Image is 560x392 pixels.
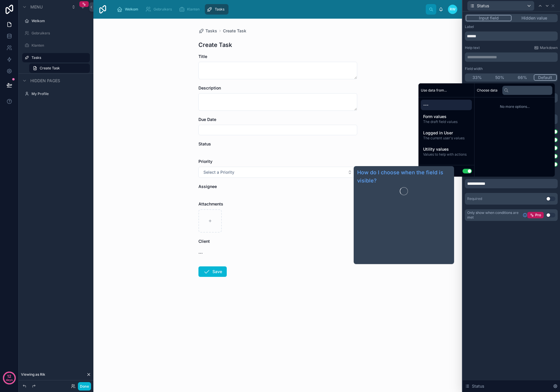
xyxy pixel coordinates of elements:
[467,1,534,11] button: Status
[511,74,534,81] button: 66%
[153,7,172,12] span: Gebruikers
[125,7,138,12] span: Welkom
[477,3,489,9] span: Status
[7,373,11,379] p: 12
[198,54,207,59] span: Title
[465,66,483,71] label: Field width
[32,19,89,23] label: Welkom
[198,117,216,122] span: Due Date
[32,55,86,60] label: Tasks
[357,198,451,262] iframe: Guide
[115,4,142,15] a: Welkom
[198,167,357,178] button: Select Button
[465,52,558,62] div: scrollable content
[512,15,557,21] button: Hidden value
[198,159,212,164] span: Priority
[205,28,217,34] span: Tasks
[198,248,203,255] span: ...
[423,146,470,152] span: Utility values
[223,28,246,34] a: Create Task
[198,141,211,146] span: Status
[32,43,89,48] label: Klanten
[467,196,482,201] div: Required
[187,7,200,12] span: Klanten
[198,85,221,90] span: Description
[489,74,511,81] button: 50%
[477,88,498,93] span: Choose data
[98,5,107,14] img: App logo
[198,184,217,189] span: Assignee
[32,31,89,36] label: Gebruikers
[357,168,451,185] a: How do I choose when the field is visible?
[467,210,520,220] span: Only show when conditions are met
[32,92,89,96] label: My Profile
[466,15,512,21] button: Input field
[465,24,474,29] label: Label
[534,45,558,50] a: Markdown
[423,136,470,140] span: The current user's values
[535,213,541,217] span: Pro
[6,376,13,384] p: days
[144,4,176,15] a: Gebruikers
[30,78,60,84] span: Hidden pages
[465,45,480,50] label: Help text
[466,74,489,81] button: 33%
[198,266,227,277] button: Save
[29,64,90,73] a: Create Task
[450,7,456,12] span: RW
[534,74,557,81] button: Default
[423,130,470,136] span: Logged in User
[423,152,470,157] span: Values to help with actions
[205,4,228,15] a: Tasks
[198,201,223,206] span: Attachments
[540,45,558,50] span: Markdown
[198,28,217,34] a: Tasks
[78,382,91,391] button: Done
[21,372,45,377] span: Viewing as Rik
[112,3,426,16] div: scrollable content
[423,119,470,124] span: The draft field values
[423,102,470,108] span: ---
[30,4,43,10] span: Menu
[177,4,204,15] a: Klanten
[198,239,210,244] span: Client
[423,114,470,119] span: Form values
[203,169,234,175] span: Select a Priority
[40,66,60,71] span: Create Task
[472,383,484,389] span: Status
[198,41,232,49] h1: Create Task
[215,7,224,12] span: Tasks
[421,88,447,93] span: Use data from...
[418,97,474,161] div: scrollable content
